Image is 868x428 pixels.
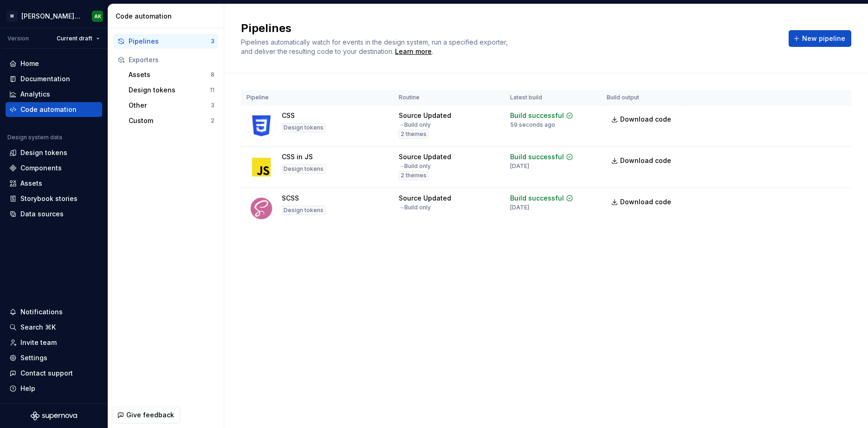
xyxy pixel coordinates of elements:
div: Build successful [510,194,564,203]
th: Routine [393,90,505,105]
button: Design tokens11 [125,83,218,97]
div: Design system data [7,134,62,141]
a: Storybook stories [6,191,102,206]
div: Design tokens [20,148,67,157]
div: [DATE] [510,204,529,211]
span: Download code [620,197,671,207]
div: Data sources [20,209,64,219]
a: Analytics [6,87,102,102]
div: Contact support [20,369,73,378]
div: CSS [282,111,295,120]
button: Give feedback [113,407,180,423]
div: Invite team [20,338,57,347]
span: Download code [620,156,671,165]
div: 3 [211,38,214,45]
button: Search ⌘K [6,320,102,335]
div: Assets [129,70,211,79]
div: Design tokens [282,123,325,132]
div: Documentation [20,74,70,84]
div: Source Updated [399,111,451,120]
a: Documentation [6,71,102,86]
div: → Build only [399,121,431,129]
div: 59 seconds ago [510,121,555,129]
h2: Pipelines [241,21,777,36]
div: 11 [210,86,214,94]
div: [PERSON_NAME] Design System [21,12,81,21]
a: Download code [607,152,677,169]
button: Current draft [52,32,104,45]
button: Other3 [125,98,218,113]
a: Home [6,56,102,71]
div: Design tokens [282,206,325,215]
div: Help [20,384,35,393]
a: Download code [607,194,677,210]
div: Build successful [510,152,564,162]
div: → Build only [399,204,431,211]
div: → Build only [399,162,431,170]
div: Pipelines [129,37,211,46]
button: Contact support [6,366,102,381]
div: Source Updated [399,152,451,162]
div: Design tokens [129,85,210,95]
a: Design tokens [6,145,102,160]
div: SCSS [282,194,299,203]
span: Current draft [57,35,92,42]
div: Build successful [510,111,564,120]
div: Analytics [20,90,50,99]
div: Source Updated [399,194,451,203]
button: Custom2 [125,113,218,128]
button: M[PERSON_NAME] Design SystemAK [2,6,106,26]
div: Exporters [129,55,214,65]
button: Pipelines3 [114,34,218,49]
div: 2 [211,117,214,124]
button: Notifications [6,305,102,319]
div: Version [7,35,29,42]
span: New pipeline [802,34,845,43]
div: Settings [20,353,47,363]
button: Help [6,381,102,396]
div: Code automation [20,105,77,114]
div: CSS in JS [282,152,313,162]
button: New pipeline [789,30,851,47]
a: Invite team [6,335,102,350]
div: Notifications [20,307,63,317]
svg: Supernova Logo [31,411,77,421]
div: M [6,11,18,22]
th: Pipeline [241,90,393,105]
div: 3 [211,102,214,109]
span: . [394,48,433,55]
div: Components [20,163,62,173]
div: Design tokens [282,164,325,174]
div: AK [94,13,101,20]
div: [DATE] [510,162,529,170]
div: Custom [129,116,211,125]
a: Assets [6,176,102,191]
span: Pipelines automatically watch for events in the design system, run a specified exporter, and deli... [241,38,510,55]
div: 8 [211,71,214,78]
th: Latest build [505,90,601,105]
span: Download code [620,115,671,124]
span: 2 themes [401,130,427,138]
a: Components [6,161,102,175]
button: Assets8 [125,67,218,82]
a: Learn more [395,47,432,56]
div: Assets [20,179,42,188]
div: Code automation [116,12,220,21]
div: Home [20,59,39,68]
div: Storybook stories [20,194,78,203]
div: Other [129,101,211,110]
span: 2 themes [401,172,427,179]
span: Give feedback [126,410,174,420]
div: Search ⌘K [20,323,56,332]
th: Build output [601,90,683,105]
a: Data sources [6,207,102,221]
a: Settings [6,350,102,365]
a: Download code [607,111,677,128]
